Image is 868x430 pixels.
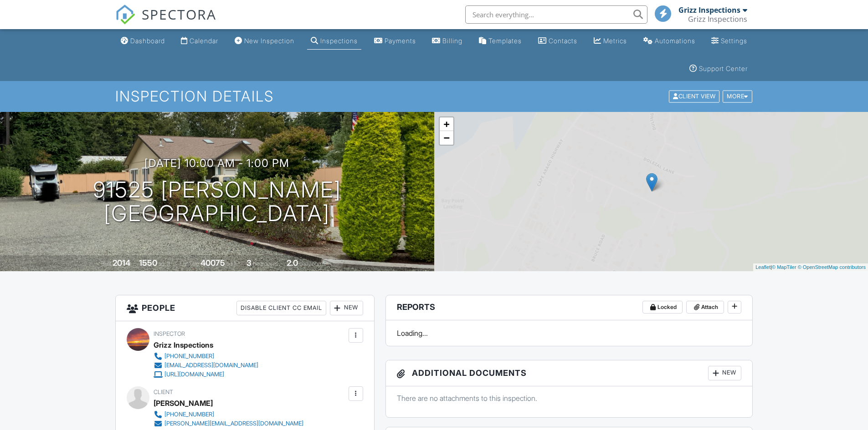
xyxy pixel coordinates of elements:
[164,371,224,378] div: [URL][DOMAIN_NAME]
[590,33,631,50] a: Metrics
[428,33,466,50] a: Billing
[200,258,225,268] div: 40075
[154,338,213,352] div: Grizz Inspections
[244,37,294,45] div: New Inspection
[475,33,525,50] a: Templates
[699,65,748,72] div: Support Center
[299,260,325,267] span: bathrooms
[307,33,361,50] a: Inspections
[177,33,222,50] a: Calendar
[669,91,719,103] div: Client View
[154,361,258,370] a: [EMAIL_ADDRESS][DOMAIN_NAME]
[678,5,740,15] div: Grizz Inspections
[236,301,326,315] div: Disable Client CC Email
[655,37,695,45] div: Automations
[164,411,214,418] div: [PHONE_NUMBER]
[287,258,298,268] div: 2.0
[488,37,522,45] div: Templates
[320,37,358,45] div: Inspections
[708,33,751,50] a: Settings
[688,15,747,24] div: Grizz Inspections
[164,362,258,369] div: [EMAIL_ADDRESS][DOMAIN_NAME]
[397,393,742,403] p: There are no attachments to this inspection.
[253,260,278,267] span: bedrooms
[668,92,722,99] a: Client View
[723,91,752,103] div: More
[755,264,770,270] a: Leaflet
[190,37,218,45] div: Calendar
[247,258,252,268] div: 3
[386,360,753,386] h3: Additional Documents
[144,157,289,169] h3: [DATE] 10:00 am - 1:00 pm
[154,330,185,337] span: Inspector
[330,301,363,315] div: New
[154,389,173,395] span: Client
[721,37,747,45] div: Settings
[115,88,753,104] h1: Inspection Details
[154,352,258,361] a: [PHONE_NUMBER]
[180,260,199,267] span: Lot Size
[139,258,157,268] div: 1550
[113,258,130,268] div: 2014
[154,419,303,428] a: [PERSON_NAME][EMAIL_ADDRESS][DOMAIN_NAME]
[440,117,453,131] a: Zoom in
[603,37,627,45] div: Metrics
[708,366,741,380] div: New
[226,260,238,267] span: sq.ft.
[164,420,303,427] div: [PERSON_NAME][EMAIL_ADDRESS][DOMAIN_NAME]
[154,370,258,379] a: [URL][DOMAIN_NAME]
[385,37,416,45] div: Payments
[142,5,216,24] span: SPECTORA
[772,264,796,270] a: © MapTiler
[753,263,868,271] div: |
[534,33,581,50] a: Contacts
[130,37,165,45] div: Dashboard
[116,295,374,321] h3: People
[117,33,169,50] a: Dashboard
[465,5,647,24] input: Search everything...
[440,131,453,145] a: Zoom out
[115,5,135,25] img: The Best Home Inspection Software - Spectora
[115,12,216,31] a: SPECTORA
[231,33,298,50] a: New Inspection
[164,353,214,360] div: [PHONE_NUMBER]
[640,33,699,50] a: Automations (Basic)
[549,37,577,45] div: Contacts
[686,61,751,77] a: Support Center
[159,260,171,267] span: sq. ft.
[93,178,341,226] h1: 91525 [PERSON_NAME] [GEOGRAPHIC_DATA]
[154,410,303,419] a: [PHONE_NUMBER]
[370,33,420,50] a: Payments
[798,264,866,270] a: © OpenStreetMap contributors
[101,260,111,267] span: Built
[442,37,462,45] div: Billing
[154,396,213,410] div: [PERSON_NAME]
